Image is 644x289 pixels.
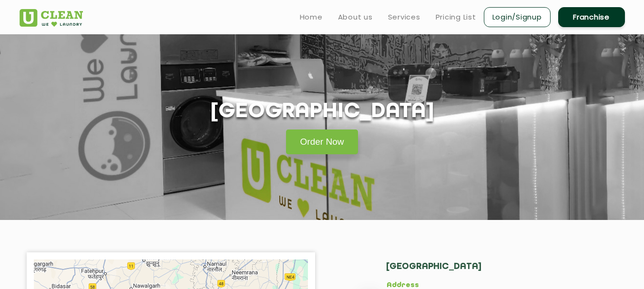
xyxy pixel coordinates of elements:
a: Order Now [286,130,358,154]
h2: [GEOGRAPHIC_DATA] [386,262,589,281]
a: Franchise [558,7,625,27]
img: UClean Laundry and Dry Cleaning [20,9,83,27]
a: Home [300,11,323,23]
a: Services [388,11,420,23]
a: About us [338,11,373,23]
a: Pricing List [436,11,476,23]
a: Login/Signup [484,7,551,27]
h1: [GEOGRAPHIC_DATA] [210,100,435,124]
